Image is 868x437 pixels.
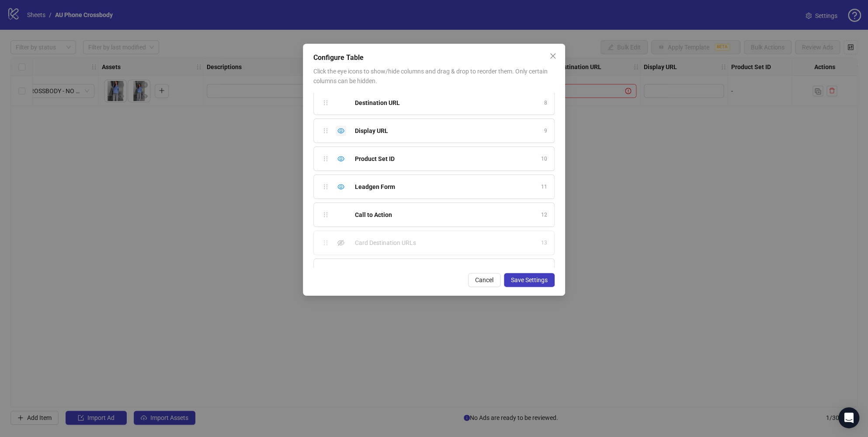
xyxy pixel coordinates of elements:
strong: App Product Page ID [355,267,412,274]
span: 14 [541,267,547,275]
span: Card Destination URLs [355,238,416,248]
span: eye-invisible [337,239,344,246]
button: Close [546,49,560,63]
div: Show column [336,238,346,248]
span: 11 [541,183,547,191]
div: Configure Table [313,52,555,63]
span: eye [337,267,344,274]
strong: Destination URL [355,99,400,106]
span: holder [323,156,329,162]
span: Cancel [475,276,493,283]
span: close [549,52,556,59]
strong: Call to Action [355,211,392,218]
strong: Leadgen Form [355,183,395,190]
div: Hide column [336,266,346,276]
span: 12 [541,211,547,219]
span: holder [323,268,329,274]
button: Save Settings [504,273,555,287]
span: holder [323,100,329,106]
button: Cancel [468,273,500,287]
strong: Product Set ID [355,155,395,162]
div: Open Intercom Messenger [838,407,859,428]
span: eye [337,127,344,134]
span: 10 [541,155,547,163]
span: eye [337,155,344,162]
span: 8 [544,99,547,107]
span: eye [337,183,344,190]
strong: Display URL [355,127,388,134]
span: holder [323,184,329,190]
div: Hide column [336,154,346,164]
div: Hide column [336,182,346,192]
span: Save Settings [511,276,548,283]
div: Hide column [336,126,346,136]
span: holder [323,212,329,218]
span: 13 [541,239,547,247]
span: 9 [544,127,547,135]
span: holder [323,128,329,134]
span: Click the eye icons to show/hide columns and drag & drop to reorder them. Only certain columns ca... [313,68,548,84]
span: holder [323,240,329,246]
